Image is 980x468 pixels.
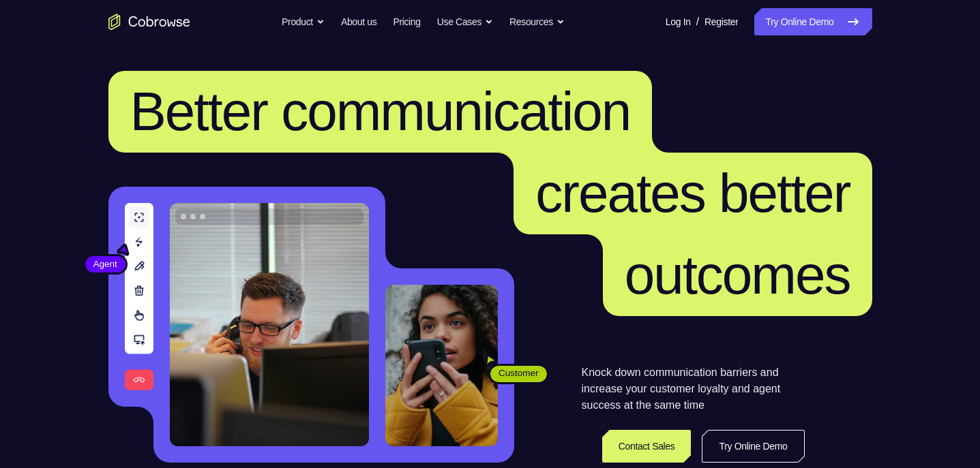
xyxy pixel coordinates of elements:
[535,163,850,223] span: creates better
[170,203,369,446] img: A customer support agent talking on the phone
[704,8,738,35] a: Register
[282,8,325,35] button: Product
[509,8,565,35] button: Resources
[437,8,493,35] button: Use Cases
[702,430,804,463] a: Try Online Demo
[130,81,631,142] span: Better communication
[602,430,692,463] a: Contact Sales
[666,8,691,35] a: Log In
[696,14,699,30] span: /
[341,8,376,35] a: About us
[625,245,850,305] span: outcomes
[754,8,872,35] a: Try Online Demo
[108,14,190,30] a: Go to the home page
[393,8,420,35] a: Pricing
[582,364,805,414] p: Knock down communication barriers and increase your customer loyalty and agent success at the sam...
[385,285,498,446] img: A customer holding their phone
